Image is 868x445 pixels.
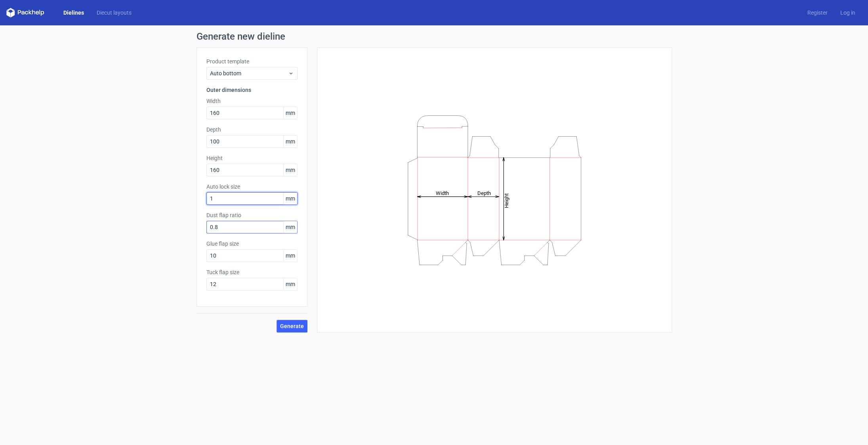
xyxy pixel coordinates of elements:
[834,9,862,17] a: Log in
[57,9,90,17] a: Dielines
[206,183,298,191] label: Auto lock size
[283,164,297,176] span: mm
[206,97,298,105] label: Width
[283,107,297,119] span: mm
[503,193,509,208] tspan: Height
[283,136,297,147] span: mm
[283,278,297,290] span: mm
[196,32,672,41] h1: Generate new dieline
[280,323,304,329] span: Generate
[206,240,298,248] label: Glue flap size
[283,221,297,233] span: mm
[210,69,288,77] span: Auto bottom
[277,320,307,332] button: Generate
[206,268,298,276] label: Tuck flap size
[206,211,298,219] label: Dust flap ratio
[477,190,490,196] tspan: Depth
[435,190,448,196] tspan: Width
[283,193,297,204] span: mm
[206,126,298,134] label: Depth
[206,154,298,162] label: Height
[283,250,297,262] span: mm
[801,9,834,17] a: Register
[206,57,298,65] label: Product template
[90,9,138,17] a: Diecut layouts
[206,86,298,94] h3: Outer dimensions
